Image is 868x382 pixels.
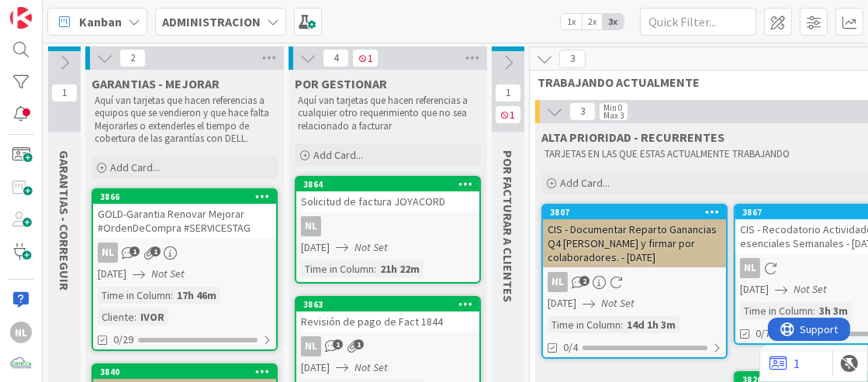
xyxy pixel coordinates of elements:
[301,360,330,376] span: [DATE]
[740,302,813,319] div: Time in Column
[10,353,32,375] img: avatar
[623,316,680,333] div: 14d 1h 3m
[100,367,276,377] div: 3840
[815,302,852,319] div: 3h 3m
[756,325,770,342] span: 0/7
[57,150,72,291] span: GARANTIAS - CORREGUIR
[560,176,610,190] span: Add Card...
[33,2,71,21] span: Support
[296,336,479,356] div: NL
[376,260,424,277] div: 21h 22m
[93,365,276,379] div: 3840
[93,190,276,238] div: 3866GOLD-Garantia Renovar Mejorar #OrdenDeCompra #SERVICESTAG
[548,316,621,333] div: Time in Column
[603,112,624,119] div: Max 3
[301,336,321,356] div: NL
[582,14,603,29] span: 2x
[354,360,388,374] i: Not Set
[137,308,168,325] div: IVOR
[93,243,276,263] div: NL
[548,272,568,292] div: NL
[794,282,827,296] i: Not Set
[543,205,726,267] div: 3807CIS - Documentar Reparto Ganancias Q4 [PERSON_NAME] y firmar por colaboradores. - [DATE]
[296,177,479,191] div: 3864
[10,322,32,343] div: NL
[79,12,122,31] span: Kanban
[134,308,137,325] span: :
[561,14,582,29] span: 1x
[296,298,479,332] div: 3863Revisión de pago de Fact 1844
[813,302,815,319] span: :
[500,150,516,302] span: POR FACTURAR A CLIENTES
[296,177,479,212] div: 3864Solicitud de factura JOYACORD
[298,95,478,132] p: Aquí van tarjetas que hacen referencias a cualquier otro requerimiento que no sea relacionado a f...
[354,339,364,349] span: 1
[569,102,596,121] span: 3
[98,308,134,325] div: Cliente
[543,219,726,267] div: CIS - Documentar Reparto Ganancias Q4 [PERSON_NAME] y firmar por colaboradores. - [DATE]
[543,272,726,292] div: NL
[113,332,133,348] span: 0/29
[495,84,521,102] span: 1
[541,129,724,145] span: ALTA PRIORIDAD - RECURRENTES
[352,49,379,67] span: 1
[579,276,590,286] span: 2
[740,281,769,298] span: [DATE]
[621,316,623,333] span: :
[150,246,161,256] span: 1
[603,14,624,29] span: 3x
[303,179,479,190] div: 3864
[119,49,146,67] span: 2
[740,258,760,278] div: NL
[296,311,479,332] div: Revisión de pago de Fact 1844
[100,191,276,202] div: 3866
[92,76,220,91] span: GARANTIAS - MEJORAR
[93,204,276,238] div: GOLD-Garantia Renovar Mejorar #OrdenDeCompra #SERVICESTAG
[98,287,171,304] div: Time in Column
[313,148,363,162] span: Add Card...
[323,49,349,67] span: 4
[51,84,78,102] span: 1
[495,105,521,124] span: 1
[95,95,275,145] p: Aquí van tarjetas que hacen referencias a equipos que se vendieron y que hace falta Mejorarles o ...
[296,298,479,311] div: 3863
[303,299,479,310] div: 3863
[548,295,576,311] span: [DATE]
[10,7,32,29] img: Visit kanbanzone.com
[640,8,756,36] input: Quick Filter...
[301,216,321,236] div: NL
[173,287,220,304] div: 17h 46m
[93,190,276,204] div: 3866
[98,266,126,282] span: [DATE]
[374,260,376,277] span: :
[563,339,578,356] span: 0/4
[151,267,185,280] i: Not Set
[130,246,140,256] span: 1
[543,205,726,219] div: 3807
[333,339,343,349] span: 1
[301,260,374,277] div: Time in Column
[559,50,586,68] span: 3
[301,239,330,256] span: [DATE]
[550,207,726,218] div: 3807
[296,216,479,236] div: NL
[769,354,800,373] a: 1
[162,14,261,29] b: ADMINISTRACION
[354,240,388,254] i: Not Set
[98,243,118,263] div: NL
[603,104,622,112] div: Min 0
[296,191,479,212] div: Solicitud de factura JOYACORD
[110,160,160,174] span: Add Card...
[171,287,173,304] span: :
[601,296,635,310] i: Not Set
[295,76,387,91] span: POR GESTIONAR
